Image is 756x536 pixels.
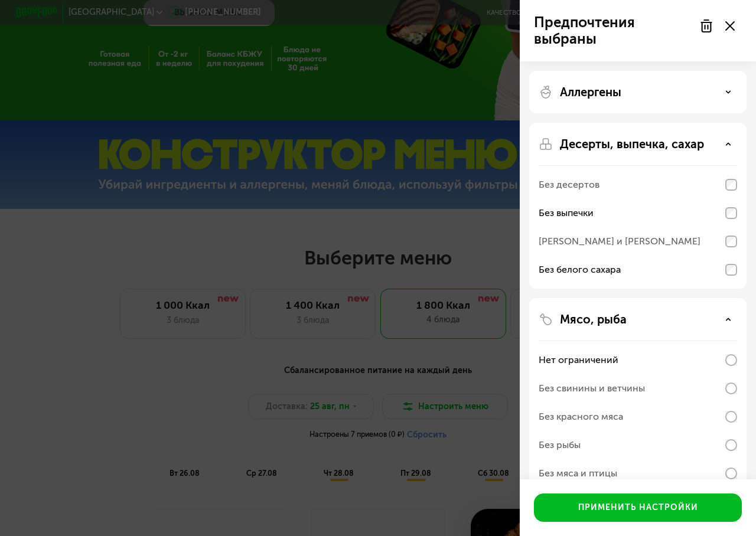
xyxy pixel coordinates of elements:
div: Без белого сахара [539,263,621,277]
div: [PERSON_NAME] и [PERSON_NAME] [539,234,700,249]
div: Без мяса и птицы [539,466,617,481]
div: Применить настройки [578,502,698,514]
div: Без десертов [539,178,599,192]
div: Без рыбы [539,438,581,452]
div: Без свинины и ветчины [539,381,645,396]
p: Аллергены [560,85,621,99]
p: Десерты, выпечка, сахар [560,137,704,151]
div: Нет ограничений [539,353,618,367]
button: Применить настройки [534,493,742,522]
p: Мясо, рыба [560,312,627,326]
p: Предпочтения выбраны [534,14,692,47]
div: Без красного мяса [539,410,623,424]
div: Без выпечки [539,206,594,220]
